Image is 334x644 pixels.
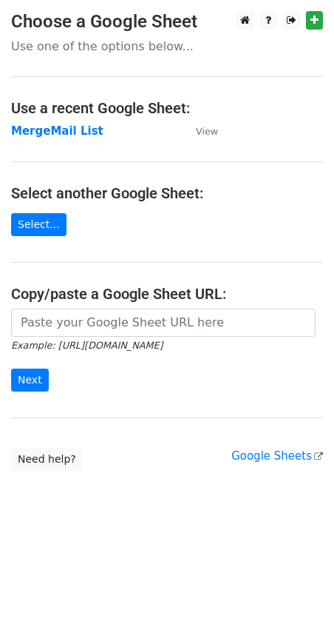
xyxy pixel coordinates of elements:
[11,369,49,392] input: Next
[11,448,83,471] a: Need help?
[11,184,323,202] h4: Select another Google Sheet:
[11,38,323,54] p: Use one of the options below...
[11,11,323,33] h3: Choose a Google Sheet
[11,309,316,337] input: Paste your Google Sheet URL here
[231,449,323,463] a: Google Sheets
[11,124,103,138] a: MergeMail List
[196,126,218,137] small: View
[11,99,323,117] h4: Use a recent Google Sheet:
[181,124,218,138] a: View
[11,285,323,303] h4: Copy/paste a Google Sheet URL:
[11,340,163,351] small: Example: [URL][DOMAIN_NAME]
[11,213,67,236] a: Select...
[260,573,334,644] iframe: Chat Widget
